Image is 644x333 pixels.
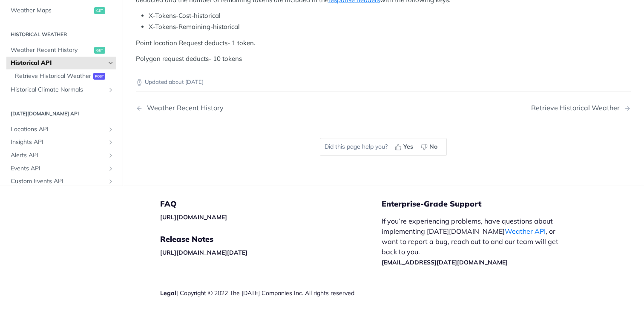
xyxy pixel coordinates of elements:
h2: [DATE][DOMAIN_NAME] API [6,110,116,118]
div: Retrieve Historical Weather [531,104,624,112]
button: Show subpages for Locations API [107,126,114,132]
li: X-Tokens-Cost-historical [149,11,631,21]
a: [URL][DOMAIN_NAME][DATE] [160,249,247,256]
a: [URL][DOMAIN_NAME] [160,213,227,221]
button: Yes [392,141,418,153]
span: Retrieve Historical Weather [15,72,91,80]
a: Legal [160,289,176,297]
div: Weather Recent History [143,104,224,112]
a: Next Page: Retrieve Historical Weather [531,104,631,112]
button: Show subpages for Historical Climate Normals [107,86,114,93]
button: Show subpages for Alerts API [107,152,114,159]
h5: FAQ [160,199,382,209]
a: Previous Page: Weather Recent History [136,104,348,112]
a: Weather API [505,227,546,235]
li: X-Tokens-Remaining-historical [149,22,631,32]
button: No [418,141,442,153]
div: Did this page help you? [320,138,447,156]
h5: Release Notes [160,234,382,244]
a: Alerts APIShow subpages for Alerts API [6,149,116,162]
a: Custom Events APIShow subpages for Custom Events API [6,175,116,188]
a: Historical Climate NormalsShow subpages for Historical Climate Normals [6,83,116,96]
a: Retrieve Historical Weatherpost [11,69,116,82]
a: [EMAIL_ADDRESS][DATE][DOMAIN_NAME] [382,258,508,266]
span: Alerts API [11,151,105,160]
button: Show subpages for Insights API [107,139,114,146]
h2: Historical Weather [6,30,116,38]
span: Events API [11,164,105,172]
span: No [429,142,437,151]
span: Weather Maps [11,6,92,15]
span: Yes [403,142,413,151]
span: post [93,72,105,79]
a: Locations APIShow subpages for Locations API [6,123,116,135]
button: Hide subpages for Historical API [107,60,114,66]
span: Weather Recent History [11,46,92,54]
p: Point location Request deducts- 1 token. [136,38,631,48]
button: Show subpages for Custom Events API [107,178,114,185]
span: Historical Climate Normals [11,86,105,94]
a: Events APIShow subpages for Events API [6,162,116,175]
span: Insights API [11,138,105,146]
span: Historical API [11,59,105,67]
p: Polygon request deducts- 10 tokens [136,54,631,64]
button: Show subpages for Events API [107,165,114,172]
p: If you’re experiencing problems, have questions about implementing [DATE][DOMAIN_NAME] , or want ... [382,216,567,267]
a: Historical APIHide subpages for Historical API [6,57,116,69]
span: Locations API [11,125,105,133]
span: Custom Events API [11,177,105,186]
a: Insights APIShow subpages for Insights API [6,136,116,149]
nav: Pagination Controls [136,95,631,121]
div: | Copyright © 2022 The [DATE] Companies Inc. All rights reserved [160,289,382,297]
a: Weather Mapsget [6,4,116,17]
a: Weather Recent Historyget [6,43,116,56]
span: get [94,46,105,53]
p: Updated about [DATE] [136,78,631,86]
h5: Enterprise-Grade Support [382,199,581,209]
span: get [94,7,105,14]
